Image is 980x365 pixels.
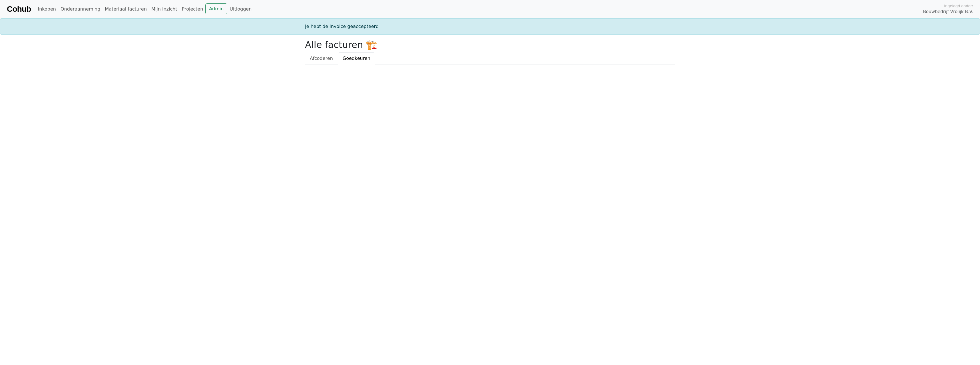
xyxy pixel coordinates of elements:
[310,56,333,61] span: Afcoderen
[35,3,58,15] a: Inkopen
[944,3,973,9] span: Ingelogd onder:
[149,3,180,15] a: Mijn inzicht
[205,3,227,14] a: Admin
[302,23,678,30] div: Je hebt de invoice geaccepteerd
[923,9,973,15] span: Bouwbedrijf Vrolijk B.V.
[338,52,375,64] a: Goedkeuren
[58,3,103,15] a: Onderaanneming
[227,3,254,15] a: Uitloggen
[305,52,338,64] a: Afcoderen
[103,3,149,15] a: Materiaal facturen
[305,39,675,50] h2: Alle facturen 🏗️
[180,3,206,15] a: Projecten
[7,2,31,16] a: Cohub
[343,56,370,61] span: Goedkeuren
